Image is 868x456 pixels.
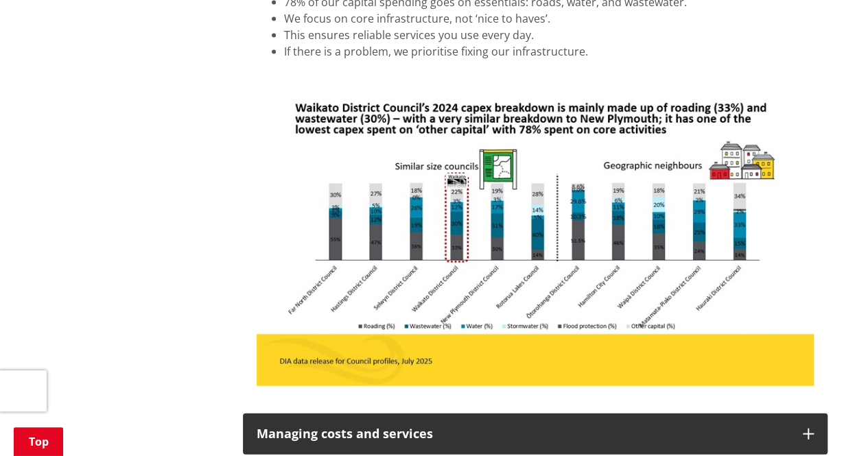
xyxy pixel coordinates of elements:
[14,427,63,456] a: Top
[805,398,854,448] iframe: Messenger Launcher
[257,427,789,441] div: Managing costs and services
[243,413,828,455] button: Managing costs and services
[284,10,814,27] li: We focus on core infrastructure, not ‘nice to haves’.
[257,73,814,387] img: Where the money goes
[284,27,814,43] li: This ensures reliable services you use every day.
[284,43,814,60] li: If there is a problem, we prioritise fixing our infrastructure.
